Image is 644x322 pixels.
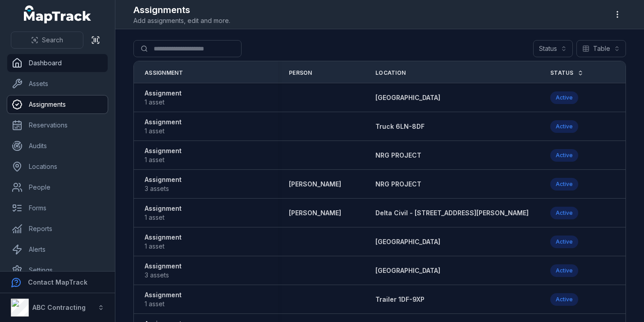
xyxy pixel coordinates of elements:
strong: Contact MapTrack [28,278,87,286]
a: NRG PROJECT [375,151,421,160]
a: MapTrack [24,5,91,23]
span: Trailer 1DF-9XP [375,295,425,303]
span: Location [375,69,406,77]
a: Assignment1 asset [145,290,182,308]
strong: Assignment [145,89,182,98]
span: [GEOGRAPHIC_DATA] [375,94,440,101]
span: Person [289,69,312,77]
strong: Assignment [145,175,182,184]
span: 1 asset [145,98,182,107]
span: 1 asset [145,242,182,251]
a: Assignment3 assets [145,262,182,280]
a: Truck 6LN-8DF [375,122,425,131]
a: [PERSON_NAME] [289,209,341,218]
span: 1 asset [145,155,182,164]
span: Assignment [145,69,183,77]
span: 3 assets [145,271,182,280]
span: NRG PROJECT [375,151,421,159]
a: Dashboard [7,54,108,72]
a: [GEOGRAPHIC_DATA] [375,93,440,102]
a: [GEOGRAPHIC_DATA] [375,266,440,275]
a: Delta Civil - [STREET_ADDRESS][PERSON_NAME] [375,209,529,218]
button: Status [533,40,573,57]
a: Assignment1 asset [145,233,182,251]
div: Active [550,120,578,133]
a: NRG PROJECT [375,180,421,189]
div: Active [550,149,578,162]
a: Trailer 1DF-9XP [375,295,425,304]
span: NRG PROJECT [375,180,421,188]
span: Search [42,36,63,45]
a: Assignment3 assets [145,175,182,193]
strong: Assignment [145,290,182,299]
h2: Assignments [133,4,230,16]
a: [GEOGRAPHIC_DATA] [375,237,440,246]
div: Active [550,236,578,248]
div: Active [550,91,578,104]
div: Active [550,207,578,219]
a: [PERSON_NAME] [289,180,341,189]
span: Truck 6LN-8DF [375,122,425,130]
strong: Assignment [145,262,182,271]
span: 1 asset [145,213,182,222]
strong: Assignment [145,118,182,127]
a: Settings [7,261,108,279]
button: Table [576,40,626,57]
a: Assignment1 asset [145,146,182,164]
div: Active [550,264,578,277]
a: Assignments [7,95,108,113]
a: Assets [7,75,108,93]
a: Reservations [7,116,108,134]
a: Alerts [7,240,108,259]
span: Add assignments, edit and more. [133,16,230,25]
a: Audits [7,137,108,155]
span: Status [550,69,574,77]
strong: Assignment [145,146,182,155]
span: Delta Civil - [STREET_ADDRESS][PERSON_NAME] [375,209,529,217]
span: 1 asset [145,127,182,136]
a: Forms [7,199,108,217]
strong: ABC Contracting [32,304,86,311]
a: Locations [7,158,108,176]
a: Assignment1 asset [145,204,182,222]
span: [GEOGRAPHIC_DATA] [375,238,440,245]
span: 3 assets [145,184,182,193]
button: Search [11,32,83,49]
span: 1 asset [145,299,182,308]
div: Active [550,178,578,190]
a: Assignment1 asset [145,89,182,107]
a: Status [550,69,584,77]
a: Reports [7,220,108,238]
strong: Assignment [145,204,182,213]
a: Assignment1 asset [145,118,182,136]
div: Active [550,293,578,306]
span: [GEOGRAPHIC_DATA] [375,267,440,274]
strong: Assignment [145,233,182,242]
a: People [7,178,108,196]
